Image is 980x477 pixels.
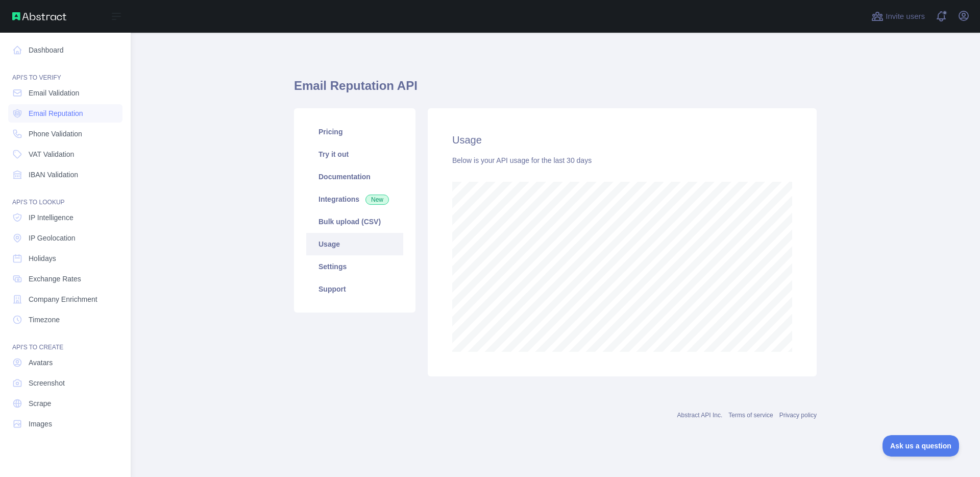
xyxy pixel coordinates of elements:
a: Support [306,278,403,300]
a: Try it out [306,143,403,165]
span: Email Validation [29,88,79,98]
a: Screenshot [8,374,122,392]
a: Timezone [8,311,122,329]
a: Exchange Rates [8,270,122,288]
span: Exchange Rates [29,274,81,284]
span: VAT Validation [29,149,74,159]
span: Scrape [29,398,51,409]
span: Avatars [29,357,53,368]
div: API'S TO LOOKUP [8,186,122,206]
button: Invite users [869,8,927,25]
a: Settings [306,255,403,278]
a: Pricing [306,121,403,143]
a: IP Intelligence [8,208,122,227]
div: API'S TO CREATE [8,331,122,351]
a: Abstract API Inc. [677,412,723,419]
a: Dashboard [8,41,122,59]
a: Images [8,415,122,433]
span: IP Intelligence [29,212,73,223]
div: Below is your API usage for the last 30 days [452,155,792,165]
a: Terms of service [728,412,773,419]
h2: Usage [452,133,792,147]
a: Holidays [8,249,122,268]
span: IP Geolocation [29,233,76,243]
a: Phone Validation [8,125,122,143]
span: Timezone [29,315,60,325]
div: API'S TO VERIFY [8,61,122,82]
a: Avatars [8,353,122,372]
span: Phone Validation [29,129,82,139]
span: Company Enrichment [29,294,97,304]
a: Integrations New [306,188,403,210]
span: Images [29,419,52,429]
span: Email Reputation [29,108,83,118]
a: Usage [306,233,403,255]
a: Scrape [8,394,122,413]
iframe: Toggle Customer Support [883,435,960,457]
span: Holidays [29,253,56,264]
a: Email Reputation [8,104,122,123]
a: Bulk upload (CSV) [306,210,403,233]
a: IP Geolocation [8,229,122,247]
a: IBAN Validation [8,165,122,184]
span: New [365,195,389,205]
span: Screenshot [29,378,65,388]
a: Documentation [306,165,403,188]
span: IBAN Validation [29,170,78,180]
a: Email Validation [8,84,122,102]
h1: Email Reputation API [294,78,817,102]
img: Abstract API [12,12,66,20]
a: Privacy policy [779,412,817,419]
span: Invite users [886,11,925,22]
a: VAT Validation [8,145,122,163]
a: Company Enrichment [8,290,122,308]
